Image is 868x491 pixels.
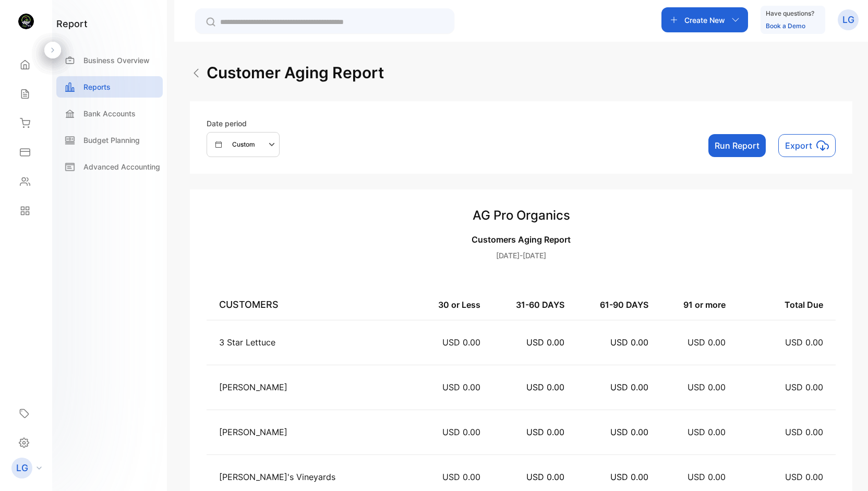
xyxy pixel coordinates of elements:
[83,81,111,92] p: Reports
[785,427,823,437] span: USD 0.00
[18,14,34,29] img: logo
[442,427,480,437] span: USD 0.00
[56,76,163,98] a: Reports
[738,282,836,320] td: Total Due
[688,427,726,437] span: USD 0.00
[56,156,163,177] a: Advanced Accounting
[56,17,88,31] h1: report
[442,472,480,482] span: USD 0.00
[442,382,480,392] span: USD 0.00
[577,282,661,320] td: 61-90 DAYS
[56,129,163,151] a: Budget Planning
[395,282,493,320] td: 30 or Less
[766,8,814,19] p: Have questions?
[785,382,823,392] span: USD 0.00
[83,55,150,66] p: Business Overview
[526,427,564,437] span: USD 0.00
[824,447,868,491] iframe: LiveChat chat widget
[207,61,384,85] h2: Customer aging report
[526,337,564,348] span: USD 0.00
[207,365,395,410] td: [PERSON_NAME]
[442,337,480,348] span: USD 0.00
[207,206,836,225] h3: AG Pro Organics
[785,472,823,482] span: USD 0.00
[785,139,812,152] p: Export
[688,472,726,482] span: USD 0.00
[610,427,648,437] span: USD 0.00
[83,161,160,172] p: Advanced Accounting
[661,282,738,320] td: 91 or more
[56,103,163,124] a: Bank Accounts
[207,282,395,320] td: CUSTOMERS
[207,118,280,129] p: Date period
[190,67,202,79] img: Arrow
[785,337,823,348] span: USD 0.00
[16,461,28,475] p: LG
[56,50,163,71] a: Business Overview
[610,382,648,392] span: USD 0.00
[688,382,726,392] span: USD 0.00
[207,320,395,365] td: 3 Star Lettuce
[207,233,836,246] p: Customers Aging Report
[207,132,280,157] button: Custom
[688,337,726,348] span: USD 0.00
[661,7,748,32] button: Create New
[493,282,577,320] td: 31-60 DAYS
[816,139,829,152] img: icon
[207,250,836,261] p: [DATE]-[DATE]
[83,135,140,146] p: Budget Planning
[83,108,136,119] p: Bank Accounts
[232,140,255,149] p: Custom
[778,134,836,157] button: Exporticon
[842,13,854,27] p: LG
[526,382,564,392] span: USD 0.00
[207,410,395,454] td: [PERSON_NAME]
[684,15,725,26] p: Create New
[526,472,564,482] span: USD 0.00
[708,134,766,157] button: Run Report
[766,22,805,30] a: Book a Demo
[610,472,648,482] span: USD 0.00
[610,337,648,348] span: USD 0.00
[838,7,859,32] button: LG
